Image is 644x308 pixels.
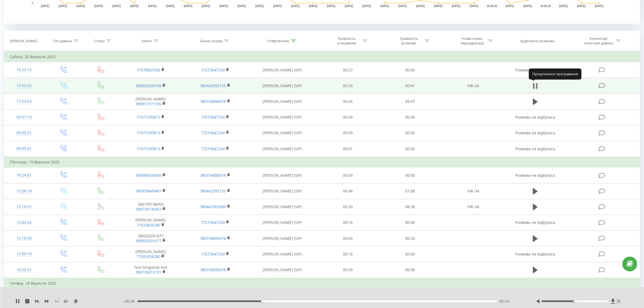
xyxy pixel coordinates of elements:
text: [DATE] [523,5,532,8]
td: [PERSON_NAME] (SIP) [247,141,317,157]
a: 77273647234 [201,114,225,120]
td: [PERSON_NAME] (SIP) [247,94,317,109]
text: [DATE] [327,5,335,8]
td: 05:47 [379,94,441,109]
a: 77273647234 [201,146,225,151]
a: 380734080478 [200,236,226,241]
div: Клієнт [142,39,152,43]
div: 15:08:19 [10,186,38,196]
td: Test Ringostat test [118,262,183,278]
a: 77078067503 [137,67,160,73]
text: [DATE] [255,5,264,8]
a: 380932626706 [136,83,161,88]
div: Коментар/категорія дзвінка [583,36,615,45]
td: 00:09 [317,125,379,141]
text: [DATE] [345,5,353,8]
td: [PERSON_NAME] (SIP) [247,262,317,278]
td: Четвер, 18 Вересня 2025 [4,278,640,289]
span: - 00:26 [124,299,137,304]
td: [PERSON_NAME] (SIP) [247,246,317,262]
td: IVR UA [441,183,506,199]
td: 00:46 [317,183,379,199]
td: [PERSON_NAME] (SIP) [247,199,317,215]
a: 380442992155 [200,188,226,194]
div: 13:52:25 [10,80,38,91]
td: 00:16 [317,246,379,262]
td: [PERSON_NAME] (SIP) [247,168,317,183]
td: [PERSON_NAME] (SIP) [247,183,317,199]
a: 380442992155 [200,83,226,88]
div: Accessibility label [261,300,263,302]
a: 380734080478 [200,173,226,178]
a: 380734080478 [200,99,226,104]
span: 1 x [54,299,58,304]
td: 00:20 [379,231,441,246]
text: [DATE] [506,5,514,8]
div: 16:24:01 [10,170,38,181]
text: [DATE] [452,5,461,8]
td: 00:00 [379,125,441,141]
td: 00:27 [317,62,379,78]
td: [PERSON_NAME] [118,246,183,262]
div: Accessibility label [574,300,576,302]
div: 09:57:19 [10,112,38,123]
td: [PERSON_NAME] [118,94,183,109]
td: П’ятниця, 19 Вересня 2025 [4,157,640,168]
td: 00:00 [379,109,441,125]
div: 09:55:41 [10,143,38,154]
a: 380937371396 [136,101,161,106]
div: [PERSON_NAME] [10,39,37,43]
td: [PERSON_NAME] (SIP) [247,231,317,246]
text: [DATE] [595,5,604,8]
div: Тривалість очікування [332,36,361,45]
td: 00:00 [379,215,441,230]
text: [DATE] [559,5,568,8]
text: [DATE] [434,5,443,8]
text: [DATE] [220,5,228,8]
text: [DATE] [416,5,425,8]
span: Розмова не відбулась [515,114,555,120]
td: 00:09 [317,262,379,278]
div: Назва схеми переадресації [458,36,487,45]
div: 10:30:51 [10,265,38,275]
a: 380442903500 [200,204,226,209]
text: [DATE] [291,5,300,8]
div: Статус [94,39,105,43]
td: 00:00 [379,141,441,157]
a: 77273647234 [201,251,225,257]
td: [PERSON_NAME] [118,215,183,230]
text: [DATE] [77,5,85,8]
text: 16.09.25 [487,5,497,8]
td: 01:08 [379,183,441,199]
div: 12:44:25 [10,217,38,228]
div: 15:25:13 [10,65,38,75]
td: 00:00 [379,246,441,262]
a: 77023836280 [137,222,160,228]
td: 00:24 [317,78,379,94]
a: 380930649487 [136,188,161,194]
td: 00:01 [317,141,379,157]
text: [DATE] [166,5,174,8]
div: Тип дзвінка [53,39,72,43]
div: Співробітник [267,39,290,43]
div: 12:09:10 [10,249,38,259]
td: 00:28 [317,109,379,125]
a: 380500201677 [136,238,161,243]
td: [PERSON_NAME] (SIP) [247,62,317,78]
td: IVR UA [441,78,506,94]
div: Призупинити програвання [529,68,582,79]
text: 19.09.25 [540,5,551,8]
a: 380739136953 [136,207,161,212]
span: Розмова не відбулась [515,146,555,151]
text: [DATE] [381,5,389,8]
td: 00:08 [379,262,441,278]
td: 00:00 [379,168,441,183]
span: Розмова не відбулась [515,251,555,257]
td: IVR UA [441,199,506,215]
a: 380734080478 [200,267,226,272]
td: [PERSON_NAME] (SIP) [247,215,317,230]
text: [DATE] [202,5,210,8]
span: Розмова не відбулась [515,173,555,178]
td: 00:04 [317,168,379,183]
div: Бізнес номер [200,39,223,43]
